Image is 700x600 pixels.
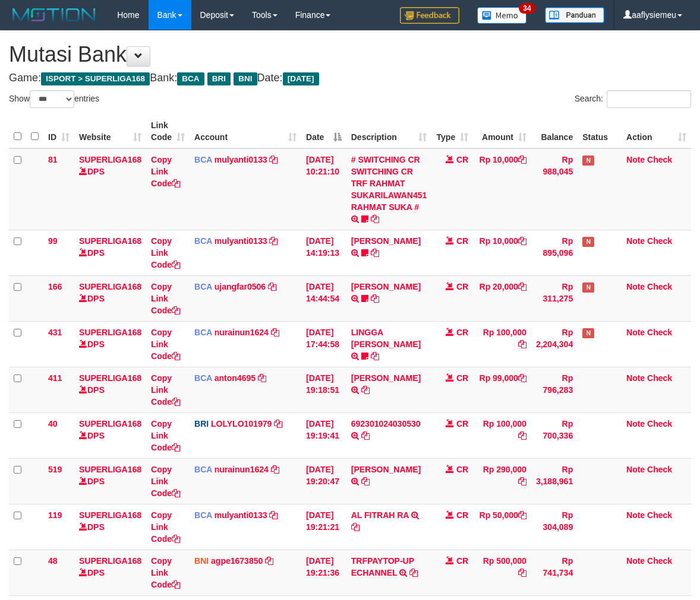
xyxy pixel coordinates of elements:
[582,155,594,166] span: Has Note
[74,230,146,275] td: DPS
[269,510,278,520] a: Copy mulyanti0133 to clipboard
[626,373,645,383] a: Note
[626,510,645,520] a: Note
[190,115,301,148] th: Account: activate to sort column ascending
[518,282,526,291] a: Copy Rp 20,000 to clipboard
[456,419,468,428] span: CR
[74,504,146,550] td: DPS
[194,465,212,474] span: BCA
[371,294,379,303] a: Copy NOVEN ELING PRAYOG to clipboard
[473,550,531,595] td: Rp 500,000
[531,230,578,275] td: Rp 895,096
[518,155,526,164] a: Copy Rp 10,000 to clipboard
[351,510,409,520] a: AL FITRAH RA
[351,556,414,577] a: TRFPAYTOP-UP ECHANNEL
[48,282,62,291] span: 166
[578,115,622,148] th: Status
[301,412,346,458] td: [DATE] 19:19:41
[194,373,212,383] span: BCA
[211,419,272,428] a: LOLYLO101979
[194,556,209,566] span: BNI
[531,148,578,230] td: Rp 988,045
[74,367,146,412] td: DPS
[647,419,672,428] a: Check
[301,275,346,321] td: [DATE] 14:44:54
[79,510,141,520] a: SUPERLIGA168
[269,236,278,246] a: Copy mulyanti0133 to clipboard
[79,328,141,337] a: SUPERLIGA168
[473,115,531,148] th: Amount: activate to sort column ascending
[473,458,531,504] td: Rp 290,000
[531,550,578,595] td: Rp 741,734
[456,465,468,474] span: CR
[268,282,276,291] a: Copy ujangfar0506 to clipboard
[531,458,578,504] td: Rp 3,188,961
[9,6,99,24] img: MOTION_logo.png
[575,90,691,108] label: Search:
[194,282,212,291] span: BCA
[431,115,473,148] th: Type: activate to sort column ascending
[473,367,531,412] td: Rp 99,000
[207,72,231,85] span: BRI
[518,431,526,440] a: Copy Rp 100,000 to clipboard
[456,282,468,291] span: CR
[151,556,180,589] a: Copy Link Code
[79,373,141,383] a: SUPERLIGA168
[473,230,531,275] td: Rp 10,000
[301,367,346,412] td: [DATE] 19:18:51
[48,236,58,246] span: 99
[531,275,578,321] td: Rp 311,275
[151,236,180,269] a: Copy Link Code
[626,328,645,337] a: Note
[361,385,370,395] a: Copy DINI MAELANI to clipboard
[215,282,266,291] a: ujangfar0506
[626,236,645,246] a: Note
[79,236,141,246] a: SUPERLIGA168
[301,550,346,595] td: [DATE] 19:21:36
[9,72,691,84] h4: Game: Bank: Date:
[215,510,267,520] a: mulyanti0133
[361,477,370,486] a: Copy HERI SUSANTO to clipboard
[215,236,267,246] a: mulyanti0133
[473,321,531,367] td: Rp 100,000
[351,419,421,428] a: 692301024030530
[211,556,263,566] a: agpe1673850
[301,230,346,275] td: [DATE] 14:19:13
[531,504,578,550] td: Rp 304,089
[74,115,146,148] th: Website: activate to sort column ascending
[351,373,421,383] a: [PERSON_NAME]
[271,328,279,337] a: Copy nurainun1624 to clipboard
[74,148,146,230] td: DPS
[194,419,209,428] span: BRI
[79,419,141,428] a: SUPERLIGA168
[215,155,267,164] a: mulyanti0133
[456,556,468,566] span: CR
[371,248,379,258] a: Copy MUHAMMAD REZA to clipboard
[74,275,146,321] td: DPS
[48,328,62,337] span: 431
[151,510,180,544] a: Copy Link Code
[194,510,212,520] span: BCA
[301,148,346,230] td: [DATE] 10:21:10
[74,550,146,595] td: DPS
[269,155,278,164] a: Copy mulyanti0133 to clipboard
[647,282,672,291] a: Check
[531,321,578,367] td: Rp 2,204,304
[518,236,526,246] a: Copy Rp 10,000 to clipboard
[151,282,180,315] a: Copy Link Code
[545,7,604,23] img: panduan.png
[647,155,672,164] a: Check
[647,373,672,383] a: Check
[519,3,535,14] span: 34
[79,282,141,291] a: SUPERLIGA168
[151,155,180,188] a: Copy Link Code
[234,72,257,85] span: BNI
[151,465,180,498] a: Copy Link Code
[473,275,531,321] td: Rp 20,000
[647,465,672,474] a: Check
[79,465,141,474] a: SUPERLIGA168
[473,504,531,550] td: Rp 50,000
[194,236,212,246] span: BCA
[456,373,468,383] span: CR
[582,237,594,247] span: Has Note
